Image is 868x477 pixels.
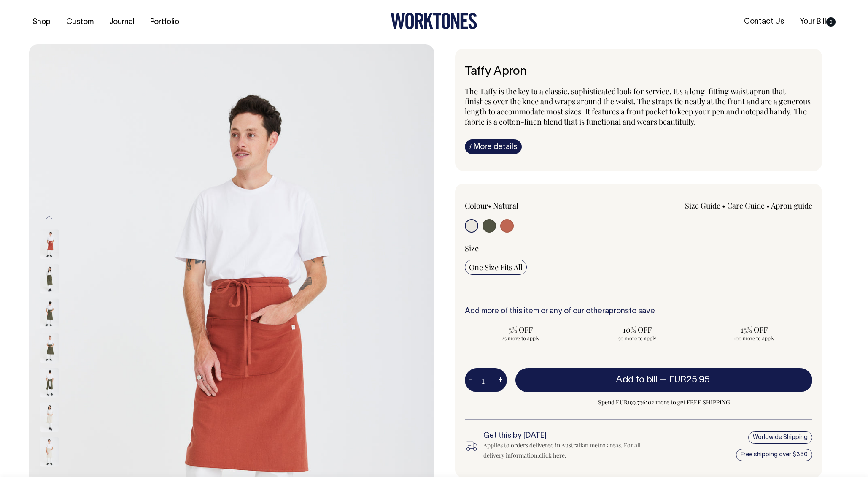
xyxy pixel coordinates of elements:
[465,307,812,316] h6: Add more of this item or any of our other to save
[539,451,565,459] a: click here
[659,376,712,384] span: —
[483,440,655,461] div: Applies to orders delivered in Australian metro areas. For all delivery information, .
[741,15,787,29] a: Contact Us
[698,322,810,344] input: 15% OFF 100 more to apply
[40,437,59,466] img: natural
[40,368,59,397] img: olive
[494,372,507,389] button: +
[465,243,812,253] div: Size
[826,17,836,27] span: 0
[465,201,604,211] div: Colour
[493,201,518,211] label: Natural
[40,402,59,432] img: natural
[43,208,56,227] button: Previous
[29,15,54,29] a: Shop
[469,262,523,272] span: One Size Fits All
[40,298,59,328] img: olive
[582,322,693,344] input: 10% OFF 50 more to apply
[685,201,720,211] a: Size Guide
[465,372,477,389] button: -
[40,264,59,293] img: olive
[147,15,183,29] a: Portfolio
[616,376,657,384] span: Add to bill
[465,65,812,79] h6: Taffy Apron
[766,201,770,211] span: •
[722,201,725,211] span: •
[488,201,491,211] span: •
[40,333,59,363] img: olive
[469,142,472,151] span: i
[40,229,59,259] img: rust
[771,201,812,211] a: Apron guide
[515,397,812,407] span: Spend EUR199.736502 more to get FREE SHIPPING
[796,15,839,29] a: Your Bill0
[465,139,522,154] a: iMore details
[483,432,655,440] h6: Get this by [DATE]
[465,86,811,127] span: The Taffy is the key to a classic, sophisticated look for service. It's a long-fitting waist apro...
[702,335,806,341] span: 100 more to apply
[605,308,629,315] a: aprons
[586,335,689,341] span: 50 more to apply
[515,368,812,392] button: Add to bill —EUR25.95
[669,376,710,384] span: EUR25.95
[586,325,689,335] span: 10% OFF
[106,15,138,29] a: Journal
[465,322,577,344] input: 5% OFF 25 more to apply
[465,260,527,275] input: One Size Fits All
[469,325,572,335] span: 5% OFF
[702,325,806,335] span: 15% OFF
[727,201,765,211] a: Care Guide
[63,15,97,29] a: Custom
[469,335,572,341] span: 25 more to apply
